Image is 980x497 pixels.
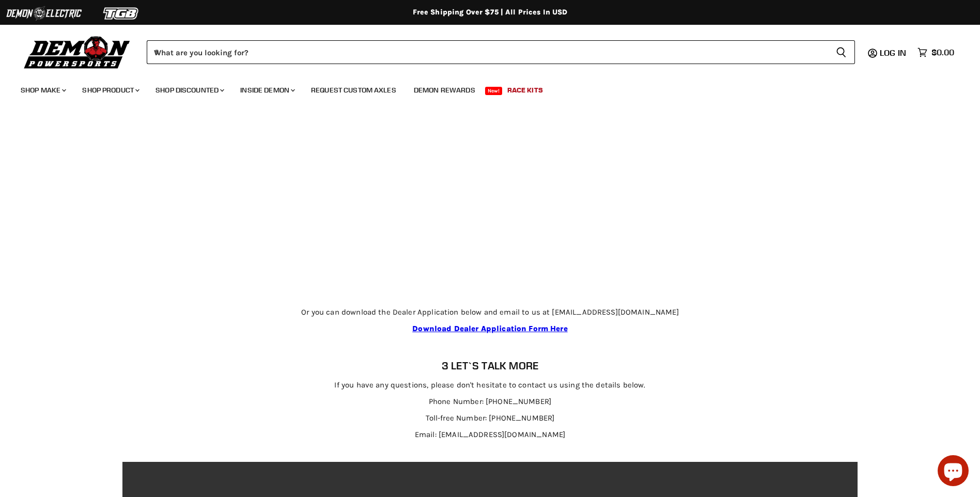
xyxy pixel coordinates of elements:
[74,80,146,101] a: Shop Product
[303,80,404,101] a: Request Custom Axles
[13,80,72,101] a: Shop Make
[148,80,230,101] a: Shop Discounted
[875,48,912,57] a: Log in
[147,40,855,64] form: Product
[828,40,855,64] button: Search
[500,80,551,101] a: Race Kits
[147,381,833,390] p: If you have any questions, please don't hesitate to contact us using the details below.
[880,48,906,58] span: Log in
[147,414,833,423] p: Toll-free Number: [PHONE_NUMBER]
[412,324,568,333] a: Download Dealer Application Form Here
[21,34,134,70] img: Demon Powersports
[935,455,972,489] inbox-online-store-chat: Shopify online store chat
[147,430,833,439] p: Email: [EMAIL_ADDRESS][DOMAIN_NAME]
[232,80,301,101] a: Inside Demon
[13,75,952,101] ul: Main menu
[485,87,503,95] span: New!
[931,48,954,57] span: $0.00
[147,308,833,317] p: Or you can download the Dealer Application below and email to us at [EMAIL_ADDRESS][DOMAIN_NAME]
[912,45,959,60] a: $0.00
[147,397,833,406] p: Phone Number: [PHONE_NUMBER]
[83,4,160,23] img: TGB Logo 2
[147,360,833,372] h2: 3 Let`s Talk More
[77,8,904,17] div: Free Shipping Over $75 | All Prices In USD
[406,80,483,101] a: Demon Rewards
[5,4,83,23] img: Demon Electric Logo 2
[147,40,828,64] input: When autocomplete results are available use up and down arrows to review and enter to select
